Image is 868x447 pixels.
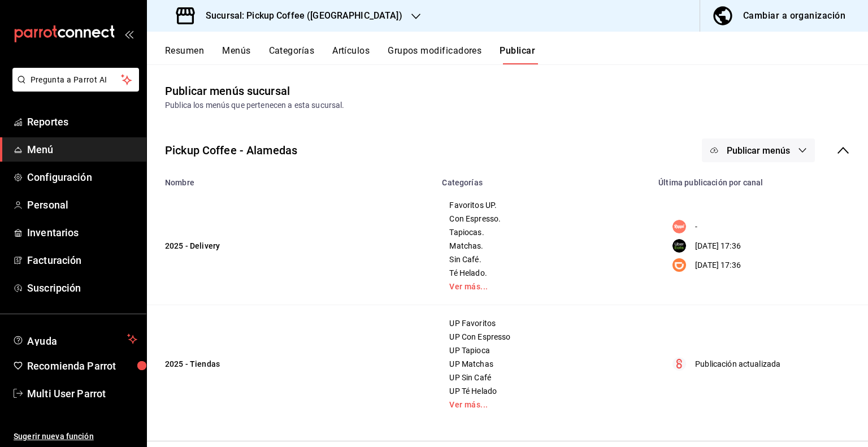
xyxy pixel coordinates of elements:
[147,305,435,423] td: 2025 - Tiendas
[269,45,315,64] button: Categorías
[165,83,290,99] div: Publicar menús sucursal
[695,221,697,233] p: -
[435,171,652,187] th: Categorías
[727,145,790,156] span: Publicar menús
[449,269,637,277] span: Té Helado.
[8,82,139,94] a: Pregunta a Parrot AI
[500,45,535,64] button: Publicar
[27,114,137,129] span: Reportes
[14,431,137,442] span: Sugerir nueva función
[165,45,204,64] button: Resumen
[27,170,137,185] span: Configuración
[695,358,780,370] p: Publicación actualizada
[449,374,637,381] span: UP Sin Café
[449,319,637,327] span: UP Favoritos
[449,346,637,354] span: UP Tapioca
[388,45,481,64] button: Grupos modificadores
[147,171,868,423] table: menu maker table for brand
[449,387,637,395] span: UP Té Helado
[124,29,133,38] button: open_drawer_menu
[449,255,637,263] span: Sin Café.
[695,240,741,252] p: [DATE] 17:36
[12,68,139,92] button: Pregunta a Parrot AI
[449,401,637,409] a: Ver más...
[652,171,868,187] th: Última publicación por canal
[197,9,402,23] h3: Sucursal: Pickup Coffee ([GEOGRAPHIC_DATA])
[165,142,297,159] div: Pickup Coffee - Alamedas
[695,259,741,271] p: [DATE] 17:36
[147,171,435,187] th: Nombre
[332,45,370,64] button: Artículos
[147,187,435,305] td: 2025 - Delivery
[743,8,845,24] div: Cambiar a organización
[165,45,868,64] div: navigation tabs
[449,228,637,236] span: Tapiocas.
[27,197,137,212] span: Personal
[27,142,137,157] span: Menú
[27,332,123,346] span: Ayuda
[449,283,637,290] a: Ver más...
[31,74,121,86] span: Pregunta a Parrot AI
[449,201,637,209] span: Favoritos UP.
[27,358,137,374] span: Recomienda Parrot
[449,242,637,250] span: Matchas.
[27,225,137,240] span: Inventarios
[449,333,637,341] span: UP Con Espresso
[222,45,250,64] button: Menús
[27,386,137,401] span: Multi User Parrot
[27,253,137,268] span: Facturación
[702,138,815,162] button: Publicar menús
[165,99,850,111] div: Publica los menús que pertenecen a esta sucursal.
[449,215,637,223] span: Con Espresso.
[449,360,637,368] span: UP Matchas
[27,280,137,296] span: Suscripción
